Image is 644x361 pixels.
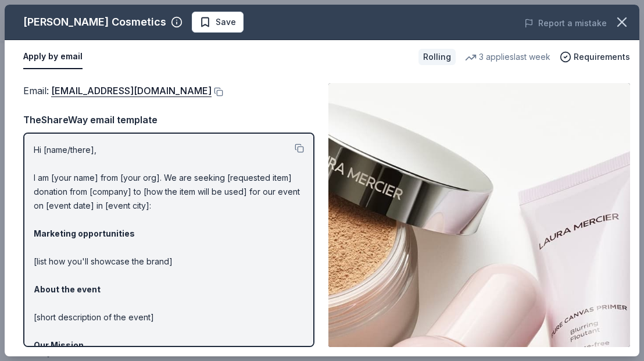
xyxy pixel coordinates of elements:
[465,50,550,64] div: 3 applies last week
[34,228,135,238] strong: Marketing opportunities
[51,83,212,98] a: [EMAIL_ADDRESS][DOMAIN_NAME]
[418,49,456,65] div: Rolling
[34,284,101,294] strong: About the event
[524,16,607,30] button: Report a mistake
[23,13,166,31] div: [PERSON_NAME] Cosmetics
[574,50,630,64] span: Requirements
[23,45,83,69] button: Apply by email
[560,50,630,64] button: Requirements
[192,12,244,33] button: Save
[23,85,212,96] span: Email :
[216,15,236,29] span: Save
[23,112,314,127] div: TheShareWay email template
[328,83,630,347] img: Image for Laura Mercier Cosmetics
[34,340,84,350] strong: Our Mission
